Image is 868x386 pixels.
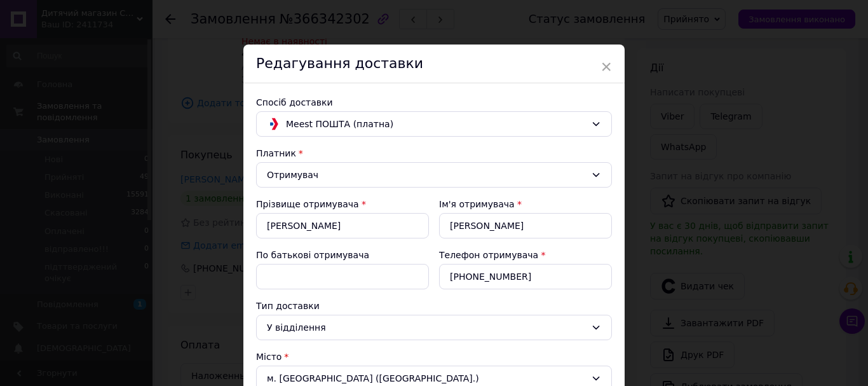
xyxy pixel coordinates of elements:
[256,300,612,312] div: Тип доставки
[256,96,612,109] div: Спосіб доставки
[439,250,538,260] label: Телефон отримувача
[439,264,612,289] input: Наприклад, 055 123 45 67
[439,199,515,209] label: Ім'я отримувача
[243,45,625,83] div: Редагування доставки
[600,56,612,78] span: ×
[286,117,586,131] span: Meest ПОШТА (платна)
[256,350,612,363] div: Місто
[256,199,359,209] label: Прізвище отримувача
[267,168,586,182] div: Отримувач
[256,250,369,260] label: По батькові отримувача
[256,147,612,160] div: Платник
[267,321,586,334] div: У відділення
